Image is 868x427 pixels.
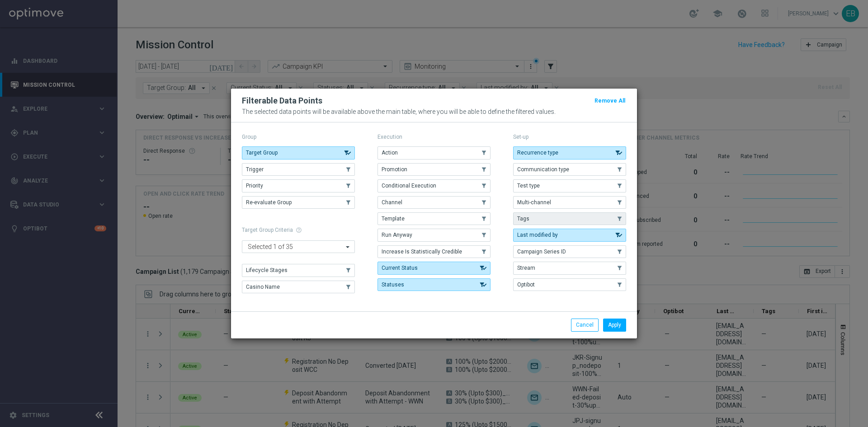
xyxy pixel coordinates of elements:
span: Channel [382,199,402,206]
span: Conditional Execution [382,183,436,189]
button: Communication type [513,163,626,176]
button: Channel [377,196,491,209]
button: Statuses [377,278,491,291]
button: Remove All [594,96,626,106]
span: Increase Is Statistically Credible [382,249,462,255]
span: help_outline [296,227,302,233]
button: Stream [513,262,626,274]
span: Selected 1 of 35 [245,243,295,251]
p: The selected data points will be available above the main table, where you will be able to define... [242,108,626,115]
span: Promotion [382,166,407,173]
span: Stream [517,265,535,271]
button: Target Group [242,146,355,159]
button: Lifecycle Stages [242,264,355,277]
button: Increase Is Statistically Credible [377,245,491,258]
button: Run Anyway [377,229,491,241]
button: Apply [603,319,626,331]
button: Priority [242,179,355,192]
button: Casino Name [242,281,355,293]
span: Template [382,216,405,222]
button: Tags [513,212,626,225]
span: Optibot [517,282,535,288]
span: Re-evaluate Group [246,199,292,206]
button: Campaign Series ID [513,245,626,258]
ng-select: Casino Name [242,240,355,253]
span: Run Anyway [382,232,412,238]
span: Tags [517,216,529,222]
span: Action [382,150,398,156]
span: Current Status [382,265,418,271]
span: Test type [517,183,540,189]
span: Lifecycle Stages [246,267,288,273]
button: Trigger [242,163,355,176]
span: Priority [246,183,263,189]
span: Last modified by [517,232,558,238]
h2: Filterable Data Points [242,95,322,106]
p: Group [242,133,355,141]
button: Conditional Execution [377,179,491,192]
button: Recurrence type [513,146,626,159]
button: Optibot [513,278,626,291]
button: Re-evaluate Group [242,196,355,209]
span: Statuses [382,282,404,288]
h1: Target Group Criteria [242,227,355,233]
span: Trigger [246,166,264,173]
span: Recurrence type [517,150,558,156]
button: Last modified by [513,229,626,241]
button: Template [377,212,491,225]
button: Cancel [571,319,599,331]
button: Promotion [377,163,491,176]
span: Multi-channel [517,199,551,206]
button: Multi-channel [513,196,626,209]
span: Campaign Series ID [517,249,566,255]
span: Casino Name [246,284,280,290]
span: Target Group [246,150,278,156]
p: Execution [377,133,491,141]
button: Current Status [377,262,491,274]
button: Action [377,146,491,159]
p: Set-up [513,133,626,141]
span: Communication type [517,166,569,173]
button: Test type [513,179,626,192]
